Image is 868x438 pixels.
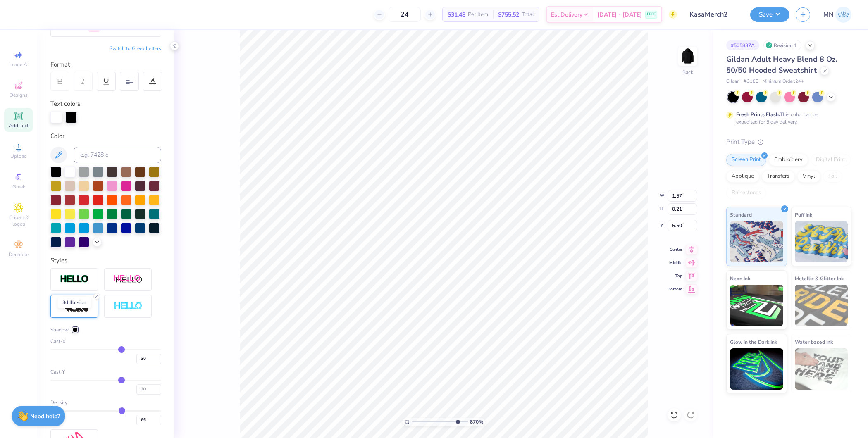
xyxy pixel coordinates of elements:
strong: Need help? [30,412,60,420]
span: Per Item [468,10,488,19]
img: Glow in the Dark Ink [730,348,783,390]
div: Transfers [762,170,795,183]
span: Bottom [668,286,682,292]
div: Revision 1 [763,40,801,50]
div: Color [50,131,161,141]
div: 3d Illusion [58,297,91,308]
div: Screen Print [726,154,766,166]
button: Switch to Greek Letters [110,45,161,52]
input: – – [389,7,421,22]
div: Digital Print [811,154,851,166]
div: Rhinestones [726,187,766,199]
span: Est. Delivery [551,10,582,19]
a: MN [823,7,851,23]
span: Gildan [726,78,739,85]
span: Gildan Adult Heavy Blend 8 Oz. 50/50 Hooded Sweatshirt [726,54,837,75]
span: Cast-Y [50,368,65,376]
img: Shadow [114,274,143,285]
span: Cast-X [50,338,66,345]
img: Back [680,48,696,64]
div: Embroidery [769,154,808,166]
span: Neon Ink [730,274,750,283]
strong: Fresh Prints Flash: [736,111,780,118]
span: $31.48 [448,10,465,19]
span: Designs [10,92,28,98]
div: Foil [823,170,842,183]
img: Standard [730,221,783,262]
div: Applique [726,170,759,183]
span: Upload [10,153,27,159]
span: Minimum Order: 24 + [763,78,804,85]
span: Top [668,273,682,279]
span: Decorate [9,251,29,258]
span: [DATE] - [DATE] [597,10,642,19]
span: # G185 [744,78,758,85]
span: Water based Ink [795,338,833,346]
img: Metallic & Glitter Ink [795,285,848,326]
button: Save [750,7,789,22]
span: Glow in the Dark Ink [730,338,777,346]
span: Total [522,10,534,19]
span: $755.52 [498,10,519,19]
span: 870 % [470,418,483,426]
input: e.g. 7428 c [74,147,161,163]
div: Print Type [726,137,851,147]
span: Image AI [9,61,29,68]
div: Format [50,60,162,69]
span: MN [823,10,833,19]
div: Styles [50,256,161,265]
span: Center [668,247,682,252]
img: Mark Navarro [835,7,851,23]
div: Vinyl [797,170,820,183]
img: Stroke [60,274,89,284]
img: Puff Ink [795,221,848,262]
span: Standard [730,210,752,219]
span: Metallic & Glitter Ink [795,274,844,283]
img: Neon Ink [730,285,783,326]
img: Water based Ink [795,348,848,390]
span: Add Text [9,122,29,129]
span: Shadow [50,326,69,333]
span: FREE [647,12,656,17]
span: Density [50,399,67,406]
span: Greek [12,183,25,190]
span: Puff Ink [795,210,812,219]
span: Middle [668,260,682,266]
div: # 505837A [726,40,759,50]
div: This color can be expedited for 5 day delivery. [736,111,838,126]
label: Text colors [50,99,80,109]
span: Clipart & logos [4,214,33,227]
input: Untitled Design [683,6,744,23]
div: Back [682,69,693,76]
img: Negative Space [114,302,143,311]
